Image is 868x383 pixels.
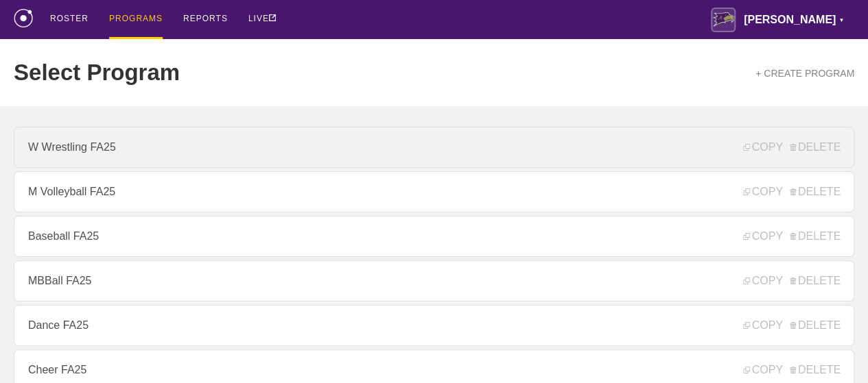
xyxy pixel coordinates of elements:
[711,8,736,32] img: Avila
[743,275,782,287] span: COPY
[14,305,854,346] a: Dance FA25
[790,275,841,287] span: DELETE
[14,9,33,27] img: logo
[790,141,841,153] span: DELETE
[790,319,841,332] span: DELETE
[799,317,868,383] iframe: Chat Widget
[743,319,782,332] span: COPY
[14,260,854,301] a: MBBall FA25
[14,171,854,212] a: M Volleyball FA25
[790,186,841,198] span: DELETE
[790,230,841,243] span: DELETE
[14,216,854,257] a: Baseball FA25
[743,230,782,243] span: COPY
[743,141,782,153] span: COPY
[838,15,844,26] div: ▼
[755,68,854,79] a: + CREATE PROGRAM
[790,364,841,376] span: DELETE
[14,127,854,168] a: W Wrestling FA25
[743,364,782,376] span: COPY
[743,186,782,198] span: COPY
